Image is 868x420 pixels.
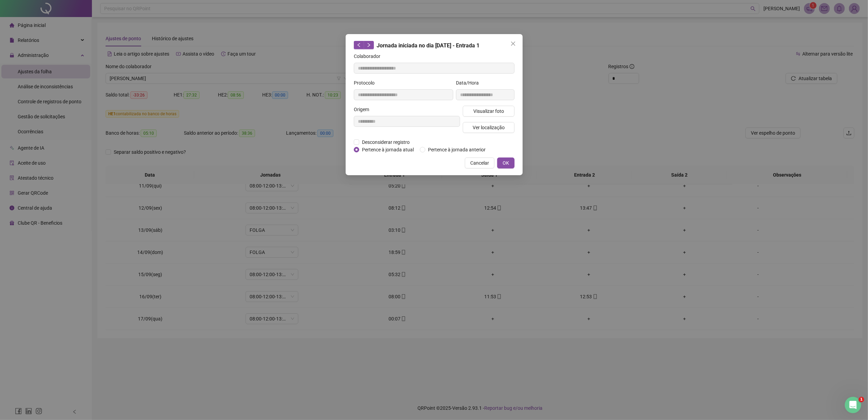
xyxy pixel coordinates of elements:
iframe: Intercom live chat [845,397,861,413]
span: right [366,43,371,47]
label: Colaborador [354,52,385,60]
button: OK [497,157,515,168]
button: Ver localização [463,122,515,133]
button: left [354,41,364,49]
span: OK [503,159,509,167]
button: Cancelar [465,157,494,168]
span: Visualizar foto [473,107,504,115]
button: Close [508,38,519,49]
button: right [364,41,374,49]
span: Desconsiderar registro [359,138,412,146]
span: Pertence à jornada anterior [425,146,488,153]
span: Ver localização [472,124,504,131]
span: Cancelar [470,159,489,167]
span: left [357,43,361,47]
span: Pertence à jornada atual [359,146,416,153]
button: Visualizar foto [463,106,515,117]
label: Origem [354,106,374,113]
span: close [510,41,516,46]
label: Data/Hora [456,79,483,87]
span: 1 [859,397,864,402]
div: Jornada iniciada no dia [DATE] - Entrada 1 [354,41,515,50]
label: Protocolo [354,79,379,87]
